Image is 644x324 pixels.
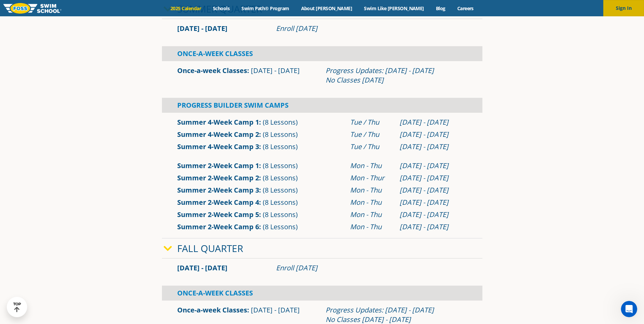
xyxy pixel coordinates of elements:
img: FOSS Swim School Logo [3,3,61,14]
a: Summer 2-Week Camp 5 [177,210,259,219]
div: [DATE] - [DATE] [400,130,467,139]
div: [DATE] - [DATE] [400,173,467,183]
a: Summer 4-Week Camp 3 [177,142,259,151]
span: (8 Lessons) [263,130,298,139]
a: Once-a-week Classes [177,305,247,314]
span: (8 Lessons) [263,161,298,170]
span: (8 Lessons) [263,185,298,195]
span: (8 Lessons) [263,173,298,182]
div: Mon - Thu [350,210,393,219]
span: (8 Lessons) [263,142,298,151]
a: 2025 Calendar [165,5,207,12]
a: Blog [430,5,451,12]
div: Tue / Thu [350,130,393,139]
a: Summer 2-Week Camp 3 [177,185,259,195]
a: Summer 4-Week Camp 1 [177,118,259,127]
a: Schools [207,5,236,12]
span: (8 Lessons) [263,222,298,231]
a: Swim Path® Program [236,5,295,12]
a: Summer 2-Week Camp 1 [177,161,259,170]
a: Careers [451,5,479,12]
iframe: Intercom live chat [621,301,637,317]
a: Summer 2-Week Camp 2 [177,173,259,182]
span: [DATE] - [DATE] [177,24,227,33]
div: [DATE] - [DATE] [400,210,467,219]
div: Progress Builder Swim Camps [162,98,482,113]
span: [DATE] - [DATE] [251,305,300,314]
div: [DATE] - [DATE] [400,161,467,170]
a: Swim Like [PERSON_NAME] [358,5,430,12]
div: [DATE] - [DATE] [400,185,467,195]
span: [DATE] - [DATE] [177,263,227,272]
span: [DATE] - [DATE] [251,66,300,75]
div: Mon - Thur [350,173,393,183]
span: (8 Lessons) [263,210,298,219]
div: Enroll [DATE] [276,263,467,273]
div: Enroll [DATE] [276,24,467,33]
a: Once-a-week Classes [177,66,247,75]
div: [DATE] - [DATE] [400,198,467,207]
div: [DATE] - [DATE] [400,118,467,127]
div: Mon - Thu [350,222,393,232]
div: Mon - Thu [350,198,393,207]
div: Once-A-Week Classes [162,46,482,61]
div: TOP [13,302,21,312]
a: Fall Quarter [177,242,243,255]
div: Tue / Thu [350,142,393,151]
a: About [PERSON_NAME] [295,5,358,12]
div: Tue / Thu [350,118,393,127]
span: (8 Lessons) [263,198,298,207]
a: Summer 2-Week Camp 6 [177,222,259,231]
div: Mon - Thu [350,161,393,170]
div: Once-A-Week Classes [162,286,482,301]
a: Summer 2-Week Camp 4 [177,198,259,207]
div: [DATE] - [DATE] [400,222,467,232]
a: Summer 4-Week Camp 2 [177,130,259,139]
div: Mon - Thu [350,185,393,195]
span: (8 Lessons) [263,118,298,127]
div: [DATE] - [DATE] [400,142,467,151]
div: Progress Updates: [DATE] - [DATE] No Classes [DATE] [326,66,467,85]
